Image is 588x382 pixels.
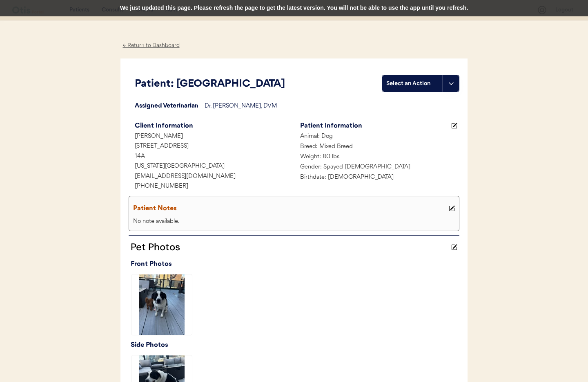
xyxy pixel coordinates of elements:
[131,274,192,335] img: IMG_1810.jpeg
[129,240,449,254] div: Pet Photos
[129,172,294,182] div: [EMAIL_ADDRESS][DOMAIN_NAME]
[300,120,449,132] div: Patient Information
[135,120,294,132] div: Client Information
[133,203,447,214] div: Patient Notes
[131,258,459,270] div: Front Photos
[294,162,459,173] div: Gender: Spayed [DEMOGRAPHIC_DATA]
[294,152,459,162] div: Weight: 80 lbs
[129,162,294,172] div: [US_STATE][GEOGRAPHIC_DATA]
[129,152,294,162] div: 14A
[129,182,294,192] div: [PHONE_NUMBER]
[294,132,459,142] div: Animal: Dog
[205,101,459,112] div: Dr. [PERSON_NAME], DVM
[294,173,459,183] div: Birthdate: [DEMOGRAPHIC_DATA]
[386,79,439,88] div: Select an Action
[135,76,382,92] div: Patient: [GEOGRAPHIC_DATA]
[131,217,457,227] div: No note available.
[129,101,205,112] div: Assigned Veterinarian
[131,339,459,351] div: Side Photos
[294,142,459,152] div: Breed: Mixed Breed
[129,132,294,142] div: [PERSON_NAME]
[129,142,294,152] div: [STREET_ADDRESS]
[120,41,182,50] div: ← Return to Dashboard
